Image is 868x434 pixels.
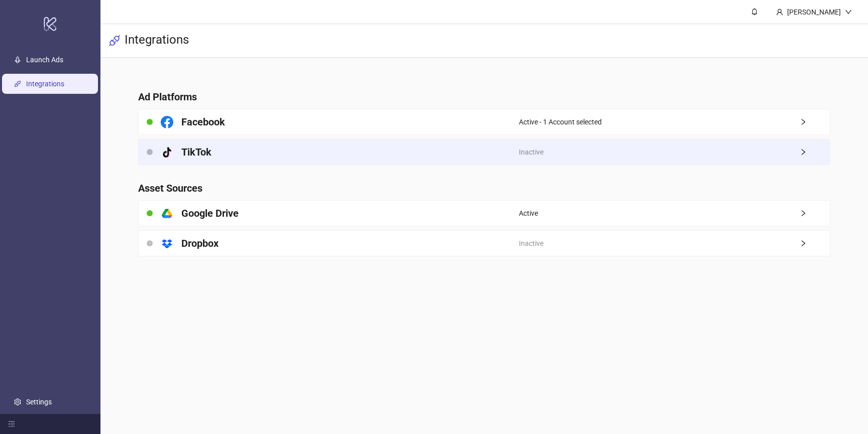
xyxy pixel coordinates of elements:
h4: Facebook [181,115,225,129]
h4: Google Drive [181,206,239,220]
h3: Integrations [125,32,189,49]
a: DropboxInactiveright [138,230,830,256]
span: Active - 1 Account selected [519,116,602,127]
div: [PERSON_NAME] [783,7,845,18]
span: api [108,35,121,47]
span: Active [519,208,538,219]
a: Integrations [26,80,64,88]
h4: TikTok [181,145,211,159]
span: down [845,9,852,16]
span: right [800,240,830,247]
span: right [800,149,830,156]
span: Inactive [519,147,544,158]
span: bell [751,8,758,15]
a: Google DriveActiveright [138,200,830,226]
span: menu-fold [8,420,15,427]
span: Inactive [519,238,544,249]
h4: Dropbox [181,236,219,250]
h4: Ad Platforms [138,90,830,104]
span: user [776,9,783,16]
a: TikTokInactiveright [138,139,830,165]
a: Settings [26,398,52,406]
h4: Asset Sources [138,181,830,195]
span: right [800,210,830,217]
a: Launch Ads [26,56,63,64]
span: right [800,118,830,125]
a: FacebookActive - 1 Account selectedright [138,109,830,135]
